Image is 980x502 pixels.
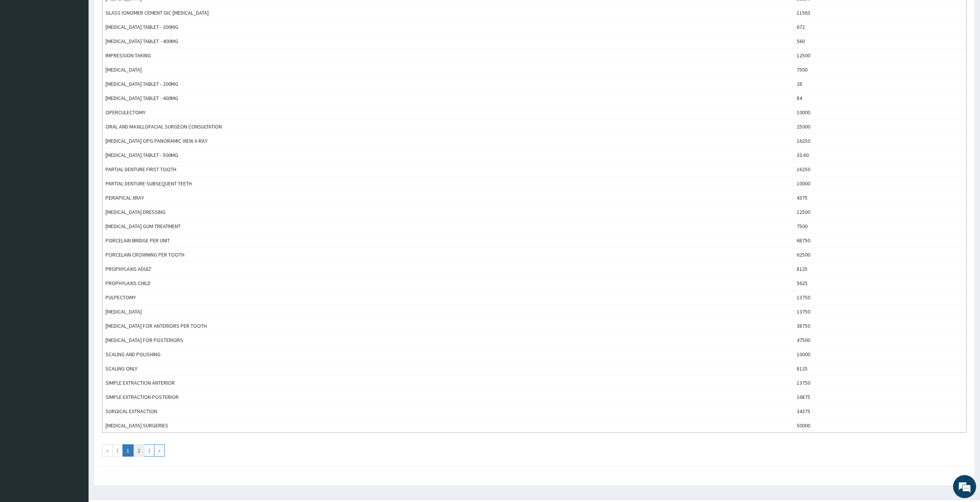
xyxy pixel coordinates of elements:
[154,444,165,457] a: Go to last page
[102,262,794,276] td: PROPHYLAXIS ADULT
[794,191,967,205] td: 4375
[102,333,794,347] td: [MEDICAL_DATA] FOR POSTERIORS
[794,347,967,362] td: 10000
[794,20,967,34] td: 672
[102,205,794,219] td: [MEDICAL_DATA] DRESSING
[102,77,794,91] td: [MEDICAL_DATA] TABLET - 200MG
[102,219,794,233] td: [MEDICAL_DATA] GUM TREATMENT
[102,233,794,248] td: PORCELAIN BRIDGE PER UNIT
[102,105,794,120] td: OPERCULECTOMY
[102,34,794,48] td: [MEDICAL_DATA] TABLET - 400MG
[794,419,967,433] td: 50000
[794,48,967,63] td: 12500
[794,305,967,319] td: 13750
[794,120,967,134] td: 25000
[133,444,144,457] a: Go to page number 2
[794,276,967,290] td: 5625
[102,20,794,34] td: [MEDICAL_DATA] TABLET - 200MG
[102,404,794,419] td: SURGICAL EXTRACTION
[102,48,794,63] td: IMPRESSION TAKING
[794,219,967,233] td: 7500
[102,177,794,191] td: PARTIAL DENTURE SUBSEQUENT TEETH
[794,362,967,376] td: 8125
[102,148,794,162] td: [MEDICAL_DATA] TABLET - 500MG
[102,290,794,305] td: PULPECTOMY
[122,444,134,457] a: Go to page number 1
[102,347,794,362] td: SCALING AND POLISHING
[102,319,794,333] td: [MEDICAL_DATA] FOR ANTERIORS PER TOOTH
[144,444,154,457] a: Go to next page
[794,290,967,305] td: 13750
[794,162,967,177] td: 16250
[794,319,967,333] td: 38750
[126,4,145,22] div: Minimize live chat window
[102,390,794,404] td: SIMPLE EXTRACTION POSTERIOR
[102,6,794,20] td: GLASS IONOMER CEMENT GIC [MEDICAL_DATA]
[794,248,967,262] td: 62500
[102,162,794,177] td: PARTIAL DENTURE FIRST TOOTH
[794,390,967,404] td: 16875
[794,63,967,77] td: 7500
[794,148,967,162] td: 33.60
[102,63,794,77] td: [MEDICAL_DATA]
[102,362,794,376] td: SCALING ONLY
[40,43,129,53] div: Chat with us now
[794,205,967,219] td: 12500
[4,210,147,237] textarea: Type your message and hit 'Enter'
[102,120,794,134] td: ORAL AND MAXILLOFACIAL SURGEON CONSULTATION
[102,376,794,390] td: SIMPLE EXTRACTION ANTERIOR
[102,248,794,262] td: PORCELAIN CROWNING PER TOOTH
[794,91,967,105] td: 84
[794,233,967,248] td: 68750
[794,105,967,120] td: 10000
[794,404,967,419] td: 34375
[45,97,106,175] span: We're online!
[794,333,967,347] td: 47500
[794,134,967,148] td: 16250
[14,38,31,58] img: d_794563401_company_1708531726252_794563401
[102,276,794,290] td: PROPHYLAXIS CHILD
[794,34,967,48] td: 560
[102,444,113,457] a: Go to first page
[794,6,967,20] td: 11563
[102,91,794,105] td: [MEDICAL_DATA] TABLET - 400MG
[102,419,794,433] td: [MEDICAL_DATA] SURGERIES
[102,305,794,319] td: [MEDICAL_DATA]
[102,134,794,148] td: [MEDICAL_DATA] OPG PANORAMIC VIEW X-RAY
[794,376,967,390] td: 13750
[794,77,967,91] td: 28
[794,177,967,191] td: 10000
[102,191,794,205] td: PERIAPICAL XRAY
[112,444,123,457] a: Go to previous page
[794,262,967,276] td: 8125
